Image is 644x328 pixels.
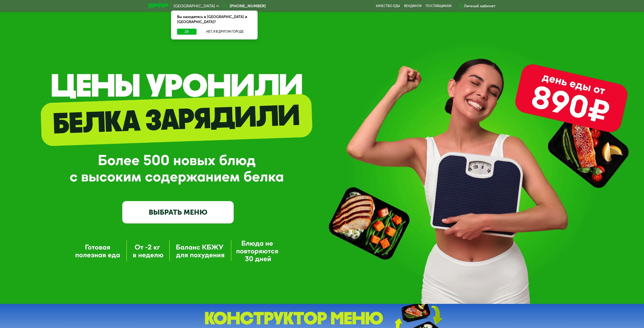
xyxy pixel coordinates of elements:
a: Качество еды [376,4,400,8]
a: ВЫБРАТЬ МЕНЮ [122,201,234,223]
button: Нет, я в другом городе [198,29,252,35]
div: Личный кабинет [464,3,496,9]
div: Вы находитесь в [GEOGRAPHIC_DATA] и [GEOGRAPHIC_DATA]? [171,11,258,29]
a: Вендинги [404,4,422,8]
span: [GEOGRAPHIC_DATA] [174,4,215,8]
a: [PHONE_NUMBER] [222,3,266,9]
div: поставщикам [426,4,452,8]
button: Да [177,29,196,35]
